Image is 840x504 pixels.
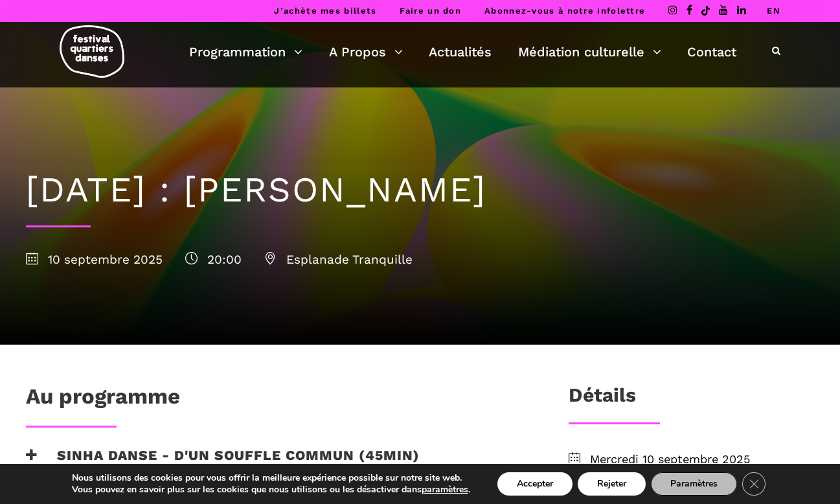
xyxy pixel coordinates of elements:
button: Paramètres [651,472,737,496]
a: Programmation [189,41,302,63]
h3: Détails [569,384,636,416]
a: J’achète mes billets [274,6,376,16]
a: A Propos [329,41,403,63]
button: Rejeter [578,472,646,496]
img: logo-fqd-med [60,25,124,78]
button: Close GDPR Cookie Banner [742,472,766,496]
a: Actualités [429,41,492,63]
h3: Sinha Danse - D'un souffle commun (45min) [26,447,420,479]
a: Faire un don [400,6,461,16]
h1: [DATE] : [PERSON_NAME] [26,169,814,211]
a: Abonnez-vous à notre infolettre [484,6,645,16]
a: Contact [687,41,736,63]
button: Accepter [497,472,573,496]
span: 20:00 [185,252,242,267]
a: EN [767,6,780,16]
a: Médiation culturelle [518,41,661,63]
p: Vous pouvez en savoir plus sur les cookies que nous utilisons ou les désactiver dans . [72,484,470,496]
span: Esplanade Tranquille [264,252,413,267]
p: Nous utilisons des cookies pour vous offrir la meilleure expérience possible sur notre site web. [72,472,470,484]
button: paramètres [422,484,468,496]
span: Mercredi 10 septembre 2025 [590,450,814,469]
span: 10 septembre 2025 [26,252,163,267]
h1: Au programme [26,384,180,416]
